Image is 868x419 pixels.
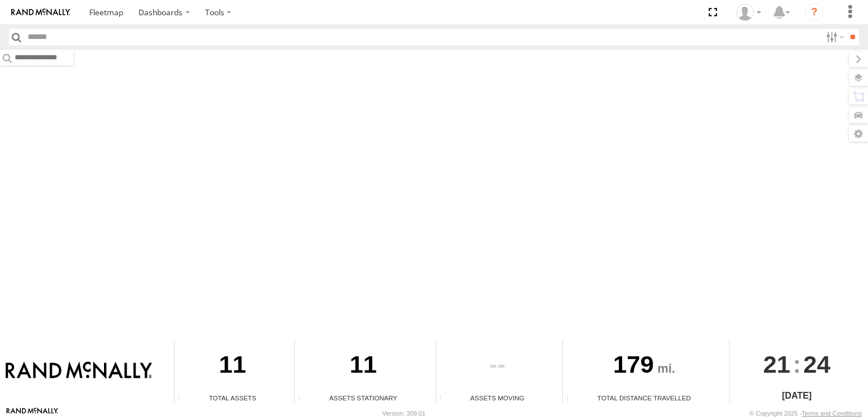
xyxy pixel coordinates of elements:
[295,393,431,403] div: Assets Stationary
[11,8,70,16] img: rand-logo.svg
[563,340,725,393] div: 179
[822,29,846,45] label: Search Filter Options
[849,126,868,142] label: Map Settings
[6,361,152,381] img: Rand McNally
[383,410,426,417] div: Version: 309.01
[749,410,862,417] div: © Copyright 2025 -
[802,410,862,417] a: Terms and Conditions
[295,394,312,403] div: Total number of assets current stationary.
[295,340,431,393] div: 11
[763,340,791,389] span: 21
[805,3,823,21] i: ?
[175,340,290,393] div: 11
[6,408,58,419] a: Visit our Website
[732,4,765,21] div: Valeo Dash
[804,340,831,389] span: 24
[175,393,290,403] div: Total Assets
[175,394,192,403] div: Total number of Enabled Assets
[436,394,453,403] div: Total number of assets current in transit.
[436,393,559,403] div: Assets Moving
[730,389,863,403] div: [DATE]
[730,340,863,389] div: :
[563,393,725,403] div: Total Distance Travelled
[563,394,580,403] div: Total distance travelled by all assets within specified date range and applied filters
